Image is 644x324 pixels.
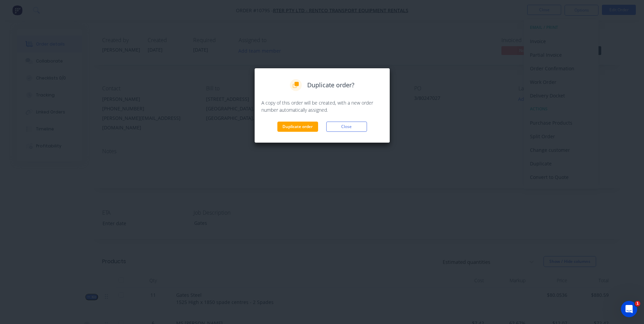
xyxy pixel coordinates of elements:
p: A copy of this order will be created, with a new order number automatically assigned. [261,99,383,113]
button: Close [326,122,367,132]
span: 1 [635,301,640,306]
iframe: Intercom live chat [621,301,637,317]
button: Duplicate order [277,122,318,132]
span: Duplicate order? [307,80,354,90]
